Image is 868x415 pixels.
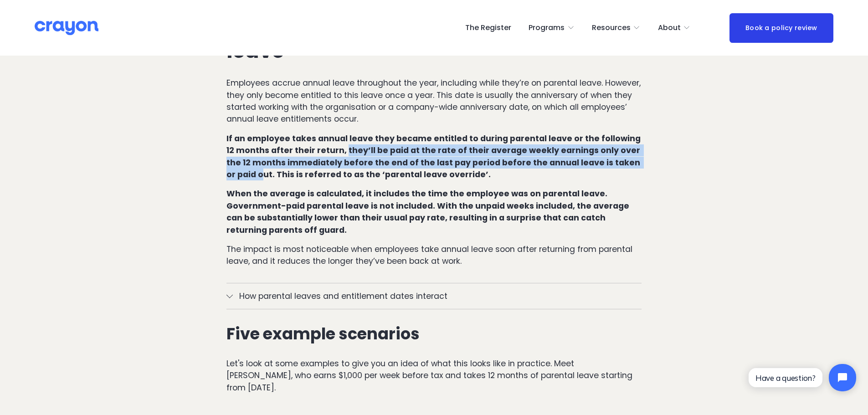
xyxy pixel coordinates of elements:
iframe: Tidio Chat [741,356,864,399]
span: Programs [529,21,565,35]
p: The impact is most noticeable when employees take annual leave soon after returning from parental... [226,243,642,267]
a: The Register [465,20,511,35]
a: folder dropdown [529,20,575,35]
p: Let's look at some examples to give you an idea of what this looks like in practice. Meet [PERSON... [226,358,642,394]
strong: If an employee takes annual leave they became entitled to during parental leave or the following ... [226,133,642,180]
a: Book a policy review [729,13,833,43]
strong: Five example scenarios [226,323,420,345]
p: Employees accrue annual leave throughout the year, including while they’re on parental leave. How... [226,77,642,125]
strong: When the average is calculated, it includes the time the employee was on parental leave. Governme... [226,188,631,235]
span: How parental leaves and entitlement dates interact [233,290,642,302]
span: About [658,21,681,35]
span: Resources [592,21,631,35]
button: How parental leaves and entitlement dates interact [226,283,642,309]
a: folder dropdown [658,20,691,35]
img: Crayon [35,20,98,36]
a: folder dropdown [592,20,641,35]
